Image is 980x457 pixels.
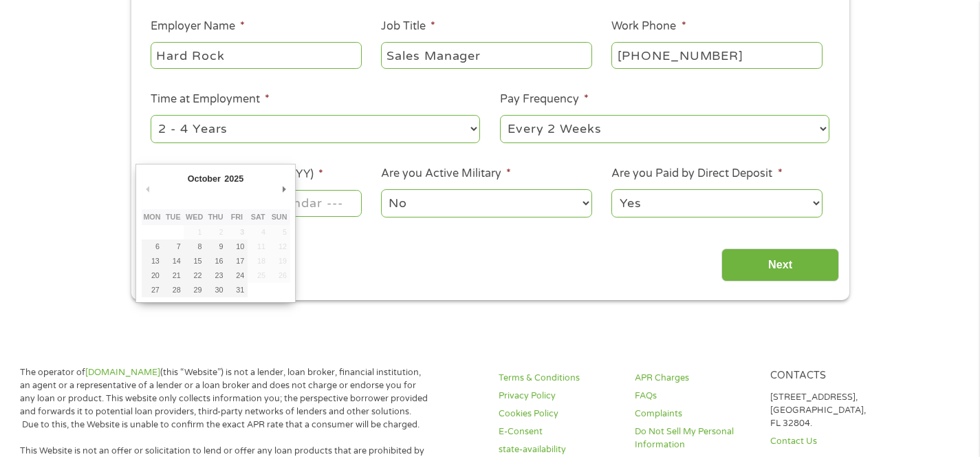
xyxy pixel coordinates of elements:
abbr: Tuesday [166,213,181,221]
a: FAQs [635,390,754,403]
input: Walmart [151,42,361,68]
button: 15 [184,254,205,268]
button: 13 [142,254,163,268]
a: Terms & Conditions [499,372,618,385]
button: 14 [162,254,184,268]
button: Previous Month [142,180,154,198]
button: 9 [205,240,226,254]
button: 10 [226,240,248,254]
abbr: Saturday [251,213,265,221]
h4: Contacts [770,370,890,383]
input: (231) 754-4010 [611,42,822,68]
button: 6 [142,240,163,254]
button: 24 [226,268,248,283]
a: Privacy Policy [499,390,618,403]
abbr: Sunday [272,213,287,221]
abbr: Thursday [208,213,223,221]
button: 27 [142,283,163,297]
label: Are you Paid by Direct Deposit [611,167,782,181]
p: [STREET_ADDRESS], [GEOGRAPHIC_DATA], FL 32804. [770,391,890,430]
button: 16 [205,254,226,268]
button: 20 [142,268,163,283]
label: Are you Active Military [381,167,511,181]
button: 23 [205,268,226,283]
abbr: Wednesday [186,213,203,221]
button: 30 [205,283,226,297]
button: 28 [162,283,184,297]
button: 17 [226,254,248,268]
a: [DOMAIN_NAME] [85,367,160,378]
button: 31 [226,283,248,297]
button: 7 [162,240,184,254]
input: Next [721,248,839,282]
label: Employer Name [151,19,245,34]
div: October [186,169,223,188]
abbr: Monday [143,213,160,221]
button: 8 [184,240,205,254]
div: 2025 [223,169,246,188]
label: Time at Employment [151,92,270,107]
a: Cookies Policy [499,407,618,421]
a: Complaints [635,407,754,421]
a: E-Consent [499,425,618,438]
a: Do Not Sell My Personal Information [635,425,754,451]
a: state-availability [499,443,618,456]
button: 29 [184,283,205,297]
button: 21 [162,268,184,283]
a: Contact Us [770,435,890,448]
a: APR Charges [635,372,754,385]
input: Cashier [381,42,591,68]
button: 22 [184,268,205,283]
label: Work Phone [611,19,686,34]
label: Job Title [381,19,435,34]
button: Next Month [278,180,290,198]
p: The operator of (this “Website”) is not a lender, loan broker, financial institution, an agent or... [20,366,428,431]
label: Pay Frequency [500,92,589,107]
abbr: Friday [231,213,243,221]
